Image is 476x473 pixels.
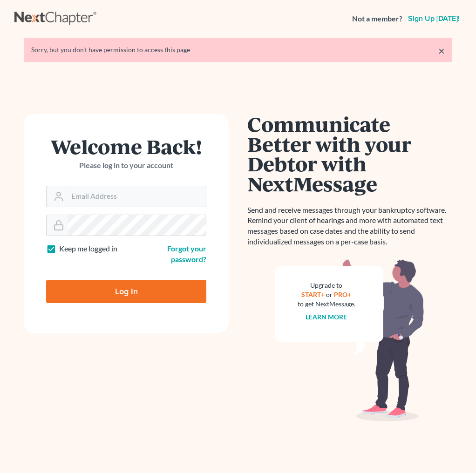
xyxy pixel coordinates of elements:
a: Sign up [DATE]! [406,15,462,22]
input: Email Address [68,186,206,207]
a: PRO+ [334,291,352,298]
div: Sorry, but you don't have permission to access this page [31,45,445,54]
label: Keep me logged in [59,243,117,254]
p: Please log in to your account [46,160,206,171]
a: Forgot your password? [167,244,206,264]
div: to get NextMessage. [298,299,355,309]
p: Send and receive messages through your bankruptcy software. Remind your client of hearings and mo... [247,205,452,247]
span: or [326,291,333,298]
a: × [438,45,445,56]
h1: Communicate Better with your Debtor with NextMessage [247,114,452,194]
a: Learn more [306,313,347,321]
a: START+ [302,291,325,298]
input: Log In [46,280,206,303]
img: nextmessage_bg-59042aed3d76b12b5cd301f8e5b87938c9018125f34e5fa2b7a6b67550977c72.svg [275,258,424,421]
div: Upgrade to [298,281,355,290]
h1: Welcome Back! [46,136,206,156]
strong: Not a member? [352,14,402,24]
